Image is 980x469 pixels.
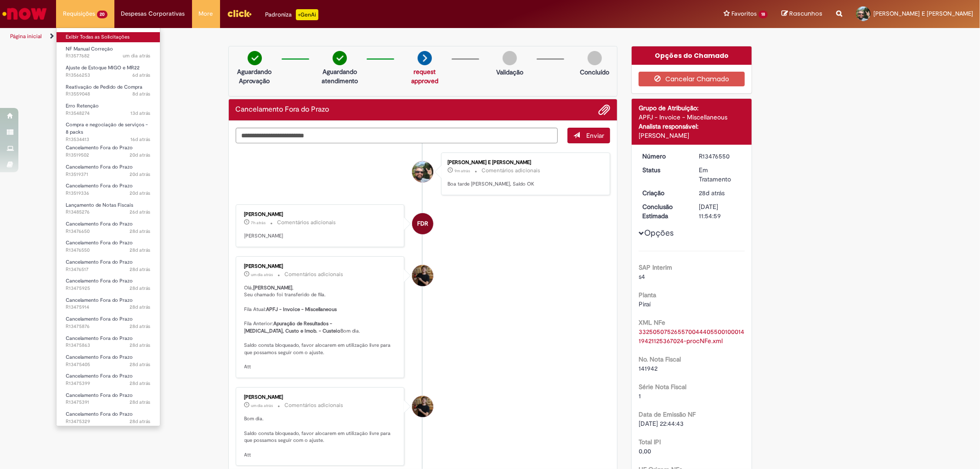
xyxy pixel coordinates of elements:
[57,82,160,99] a: Aberto R13559048 : Reativação de Pedido de Compra
[244,264,397,269] div: [PERSON_NAME]
[132,72,151,79] time: 25/09/2025 11:48:21
[412,265,433,286] div: William Paul Barnekow Dias Eichstaedt
[699,152,742,161] div: R13476550
[635,152,692,161] dt: Número
[66,247,151,254] span: R13476550
[66,239,133,246] span: Cancelamento Fora do Prazo
[130,247,151,254] span: 28d atrás
[731,9,757,18] span: Favoritos
[639,103,745,113] div: Grupo de Atribuição:
[130,304,151,311] span: 28d atrás
[66,266,151,273] span: R13476517
[285,271,344,278] small: Comentários adicionais
[789,9,822,18] span: Rascunhos
[586,131,604,140] span: Enviar
[57,120,160,140] a: Aberto R13534413 : Compra e negociação de serviços - 8 packs
[236,128,558,143] textarea: Digite sua mensagem aqui...
[639,410,696,418] b: Data de Emissão NF
[66,45,113,52] span: NF Manual Correção
[66,171,151,178] span: R13519371
[66,144,133,151] span: Cancelamento Fora do Prazo
[132,90,151,97] time: 23/09/2025 13:30:38
[66,121,148,136] span: Compra e negociação de serviços - 8 packs
[57,409,160,426] a: Aberto R13475329 : Cancelamento Fora do Prazo
[266,9,318,20] div: Padroniza
[66,220,133,227] span: Cancelamento Fora do Prazo
[57,333,160,350] a: Aberto R13475863 : Cancelamento Fora do Prazo
[63,9,95,18] span: Requisições
[130,380,151,387] span: 28d atrás
[57,390,160,407] a: Aberto R13475391 : Cancelamento Fora do Prazo
[130,190,151,197] span: 20d atrás
[57,314,160,331] a: Aberto R13475876 : Cancelamento Fora do Prazo
[639,122,745,131] div: Analista responsável:
[130,304,151,311] time: 03/09/2025 10:34:10
[130,136,151,143] span: 16d atrás
[130,110,151,117] time: 18/09/2025 16:34:57
[635,188,692,198] dt: Criação
[251,403,273,408] span: um dia atrás
[66,354,133,361] span: Cancelamento Fora do Prazo
[1,5,48,23] img: ServiceNow
[66,323,151,330] span: R13475876
[57,32,160,42] a: Exibir Todas as Solicitações
[251,220,266,226] span: 7h atrás
[57,44,160,61] a: Aberto R13577682 : NF Manual Correção
[251,272,273,277] time: 29/09/2025 09:41:20
[66,277,133,284] span: Cancelamento Fora do Prazo
[699,189,725,197] span: 28d atrás
[66,259,133,266] span: Cancelamento Fora do Prazo
[639,113,745,122] div: APFJ - Invoice - Miscellaneous
[66,228,151,235] span: R13476650
[699,188,742,198] div: 03/09/2025 12:08:23
[130,418,151,425] span: 28d atrás
[598,104,610,116] button: Adicionar anexos
[232,67,277,85] p: Aguardando Aprovação
[66,335,133,342] span: Cancelamento Fora do Prazo
[130,136,151,143] time: 15/09/2025 09:41:56
[639,272,645,281] span: s4
[130,152,151,158] time: 11/09/2025 08:40:15
[130,209,151,215] time: 05/09/2025 14:46:00
[130,228,151,235] span: 28d atrás
[123,52,151,59] span: um dia atrás
[66,182,133,189] span: Cancelamento Fora do Prazo
[130,266,151,273] span: 28d atrás
[130,361,151,368] time: 03/09/2025 09:27:40
[639,263,672,271] b: SAP Interim
[639,419,684,428] span: [DATE] 22:44:43
[130,247,151,254] time: 03/09/2025 12:08:24
[482,167,540,175] small: Comentários adicionais
[639,392,641,400] span: 1
[873,10,973,17] span: [PERSON_NAME] E [PERSON_NAME]
[699,189,725,197] time: 03/09/2025 12:08:23
[130,418,151,425] time: 03/09/2025 09:16:40
[130,209,151,215] span: 26d atrás
[244,415,397,458] p: Bom dia. Saldo consta bloqueado, favor alocarem em utilização livre para que possamos seguir com ...
[66,380,151,387] span: R13475399
[588,51,602,65] img: img-circle-grey.png
[227,6,252,20] img: click_logo_yellow_360x200.png
[254,284,293,291] b: [PERSON_NAME]
[130,190,151,197] time: 11/09/2025 08:20:51
[244,284,397,371] p: Olá, , Seu chamado foi transferido de fila. Fila Atual: Fila Anterior: Bom dia. Saldo consta bloq...
[411,68,438,85] a: request approved
[244,232,397,240] p: [PERSON_NAME]
[130,380,151,387] time: 03/09/2025 09:26:18
[244,320,341,334] b: Apuração de Resultados - [MEDICAL_DATA], Custo e Imob. - Custeio
[639,447,651,455] span: 0,00
[635,202,692,220] dt: Conclusão Estimada
[130,323,151,330] time: 03/09/2025 10:30:34
[66,342,151,349] span: R13475863
[278,219,336,226] small: Comentários adicionais
[639,438,661,446] b: Total IPI
[244,212,397,217] div: [PERSON_NAME]
[130,342,151,349] span: 28d atrás
[317,67,362,85] p: Aguardando atendimento
[66,285,151,292] span: R13475925
[121,9,185,18] span: Despesas Corporativas
[199,9,213,18] span: More
[699,202,742,220] div: [DATE] 11:54:59
[130,399,151,406] time: 03/09/2025 09:24:54
[66,90,151,98] span: R13559048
